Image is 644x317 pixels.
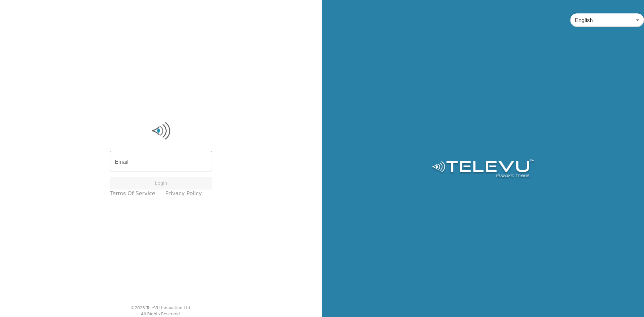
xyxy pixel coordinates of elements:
div: English [570,11,644,30]
img: Logo [110,121,212,141]
a: Terms of Service [110,190,155,198]
img: Logo [431,159,535,179]
div: © 2025 TeleVU Innovation Ltd. [131,305,192,311]
div: All Rights Reserved. [141,311,181,317]
a: Privacy Policy [165,190,202,198]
